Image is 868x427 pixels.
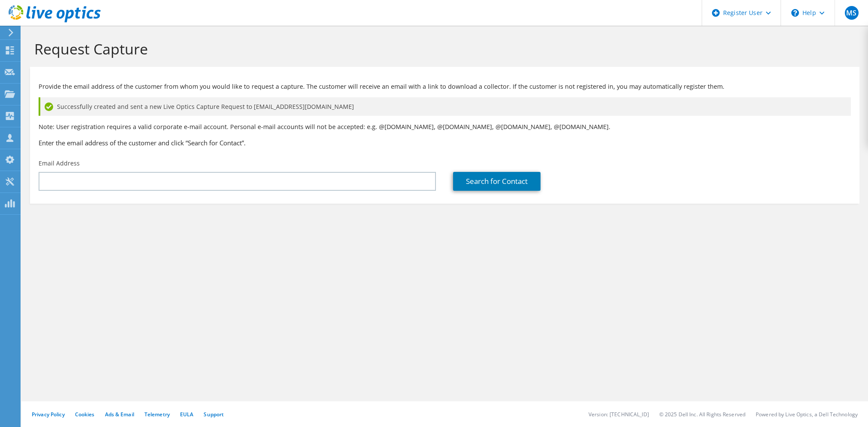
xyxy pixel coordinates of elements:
[39,138,851,147] h3: Enter the email address of the customer and click “Search for Contact”.
[756,411,858,418] li: Powered by Live Optics, a Dell Technology
[39,82,851,91] p: Provide the email address of the customer from whom you would like to request a capture. The cust...
[75,411,95,418] a: Cookies
[105,411,134,418] a: Ads & Email
[659,411,745,418] li: © 2025 Dell Inc. All Rights Reserved
[204,411,224,418] a: Support
[845,6,859,20] span: MS
[144,411,170,418] a: Telemetry
[791,9,799,17] svg: \n
[34,40,851,58] h1: Request Capture
[453,172,541,191] a: Search for Contact
[589,411,649,418] li: Version: [TECHNICAL_ID]
[57,102,354,111] span: Successfully created and sent a new Live Optics Capture Request to [EMAIL_ADDRESS][DOMAIN_NAME]
[32,411,65,418] a: Privacy Policy
[39,122,851,132] p: Note: User registration requires a valid corporate e-mail account. Personal e-mail accounts will ...
[180,411,193,418] a: EULA
[39,159,80,168] label: Email Address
